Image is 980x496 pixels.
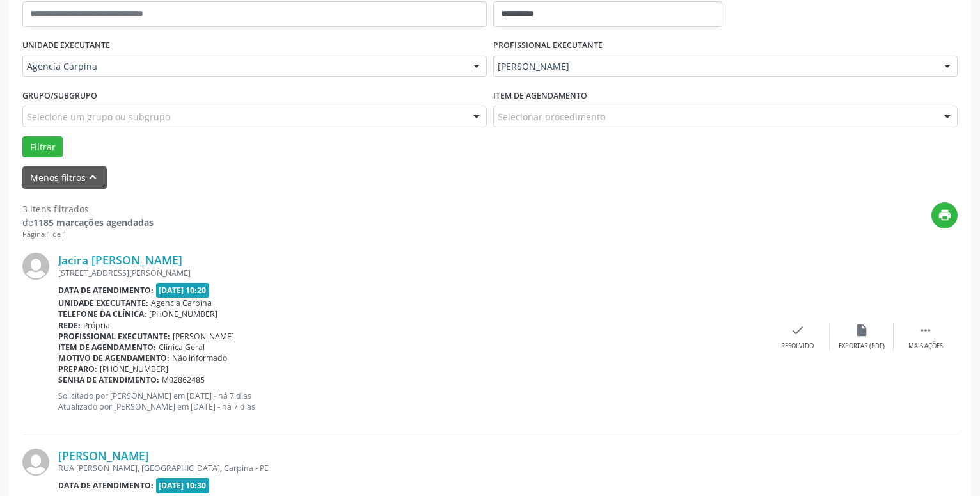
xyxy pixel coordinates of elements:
[58,342,156,353] b: Item de agendamento:
[58,480,154,491] b: Data de atendimento:
[162,374,205,385] span: M02862485
[58,253,182,267] a: Jacira [PERSON_NAME]
[83,320,110,331] span: Própria
[151,298,212,308] span: Agencia Carpina
[855,323,869,337] i: insert_drive_file
[159,342,205,353] span: Clinica Geral
[22,36,110,56] label: UNIDADE EXECUTANTE
[27,110,170,124] span: Selecione um grupo ou subgrupo
[22,166,107,189] button: Menos filtroskeyboard_arrow_up
[100,364,168,374] span: [PHONE_NUMBER]
[58,308,146,319] b: Telefone da clínica:
[919,323,933,337] i: 
[58,353,170,364] b: Motivo de agendamento:
[58,285,154,296] b: Data de atendimento:
[149,308,217,319] span: [PHONE_NUMBER]
[498,60,931,73] span: [PERSON_NAME]
[58,463,766,474] div: RUA [PERSON_NAME], [GEOGRAPHIC_DATA], Carpina - PE
[58,268,766,278] div: [STREET_ADDRESS][PERSON_NAME]
[22,216,154,229] div: de
[156,283,210,298] span: [DATE] 10:20
[781,342,814,351] div: Resolvido
[58,449,149,463] a: [PERSON_NAME]
[839,342,885,351] div: Exportar (PDF)
[86,170,100,184] i: keyboard_arrow_up
[58,331,170,342] b: Profissional executante:
[156,478,210,493] span: [DATE] 10:30
[33,216,154,228] strong: 1185 marcações agendadas
[498,110,605,124] span: Selecionar procedimento
[173,331,234,342] span: [PERSON_NAME]
[791,323,805,337] i: check
[908,342,943,351] div: Mais ações
[493,36,603,56] label: PROFISSIONAL EXECUTANTE
[58,390,766,412] p: Solicitado por [PERSON_NAME] em [DATE] - há 7 dias Atualizado por [PERSON_NAME] em [DATE] - há 7 ...
[22,253,49,280] img: img
[58,374,159,385] b: Senha de atendimento:
[938,208,952,222] i: print
[22,202,154,216] div: 3 itens filtrados
[58,364,97,374] b: Preparo:
[22,449,49,476] img: img
[22,86,97,106] label: Grupo/Subgrupo
[58,320,81,331] b: Rede:
[931,202,958,228] button: print
[58,298,148,308] b: Unidade executante:
[22,229,154,240] div: Página 1 de 1
[172,353,227,364] span: Não informado
[22,136,63,158] button: Filtrar
[27,60,461,73] span: Agencia Carpina
[493,86,587,106] label: Item de agendamento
